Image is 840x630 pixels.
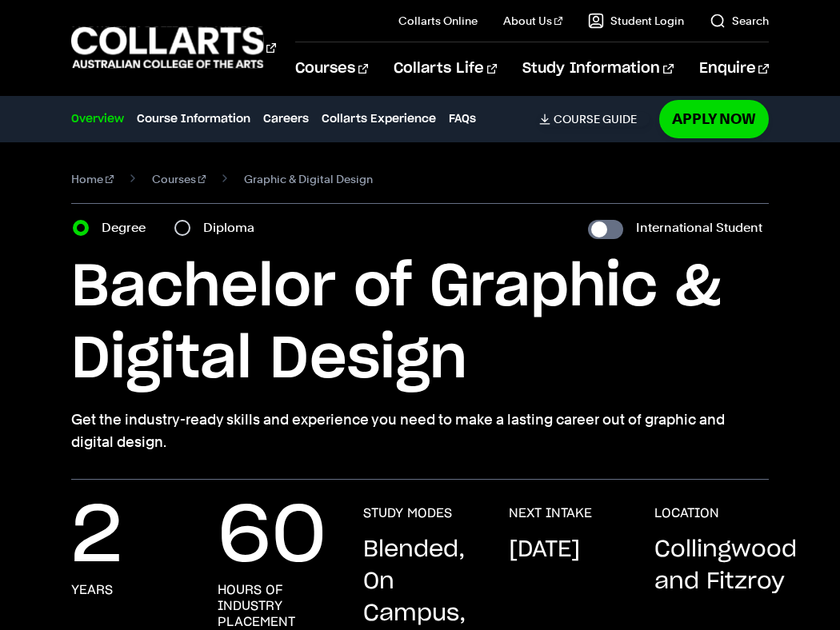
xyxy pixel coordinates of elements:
a: FAQs [449,110,476,128]
a: Course Information [137,110,250,128]
p: Get the industry-ready skills and experience you need to make a lasting career out of graphic and... [71,409,769,453]
a: Collarts Experience [322,110,436,128]
a: Careers [263,110,309,128]
a: Study Information [522,42,673,95]
a: Courses [152,168,206,190]
h3: NEXT INTAKE [509,505,592,521]
a: About Us [503,13,562,29]
a: Course Guide [539,112,650,126]
p: 60 [218,505,326,569]
a: Apply Now [659,100,769,138]
div: Go to homepage [71,25,255,70]
h3: STUDY MODES [363,505,452,521]
a: Collarts Online [398,13,478,29]
h3: hours of industry placement [218,582,331,630]
a: Courses [295,42,368,95]
p: Collingwood and Fitzroy [654,534,797,598]
label: Degree [102,217,155,239]
label: International Student [636,217,762,239]
h3: LOCATION [654,505,719,521]
span: Graphic & Digital Design [244,168,373,190]
h1: Bachelor of Graphic & Digital Design [71,252,769,396]
a: Student Login [588,13,684,29]
h3: years [71,582,113,598]
a: Home [71,168,114,190]
a: Overview [71,110,124,128]
p: [DATE] [509,534,580,566]
a: Enquire [699,42,769,95]
p: 2 [71,505,122,569]
label: Diploma [203,217,264,239]
a: Collarts Life [394,42,497,95]
a: Search [710,13,769,29]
